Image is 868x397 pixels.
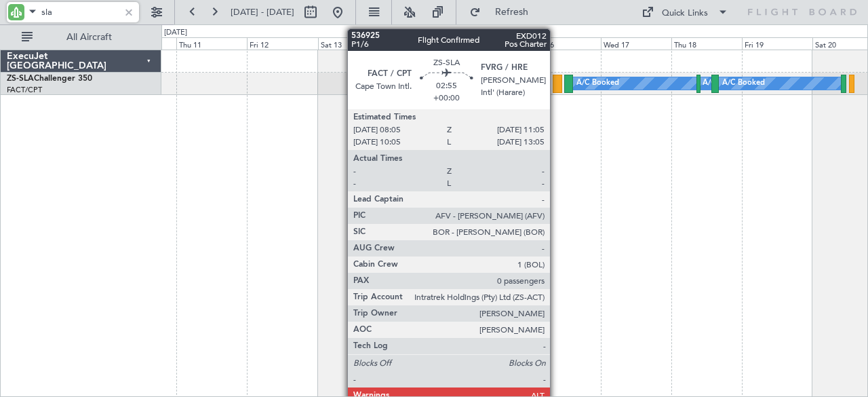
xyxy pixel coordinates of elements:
[7,85,42,95] a: FACT/CPT
[635,1,735,23] button: Quick Links
[164,27,187,39] div: [DATE]
[176,37,247,50] div: Thu 11
[247,37,317,50] div: Fri 12
[703,73,745,94] div: A/C Booked
[7,75,34,83] span: ZS-SLA
[35,33,143,42] span: All Aircraft
[231,6,294,18] span: [DATE] - [DATE]
[742,37,812,50] div: Fri 19
[318,37,389,50] div: Sat 13
[425,73,468,94] div: A/C Booked
[530,37,600,50] div: Tue 16
[41,2,119,22] input: A/C (Reg. or Type)
[484,7,540,17] span: Refresh
[459,37,530,50] div: Mon 15
[15,26,147,48] button: All Aircraft
[671,37,742,50] div: Thu 18
[601,37,671,50] div: Wed 17
[662,7,708,20] div: Quick Links
[7,75,92,83] a: ZS-SLAChallenger 350
[463,1,545,23] button: Refresh
[389,37,459,50] div: Sun 14
[722,73,765,94] div: A/C Booked
[576,73,619,94] div: A/C Booked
